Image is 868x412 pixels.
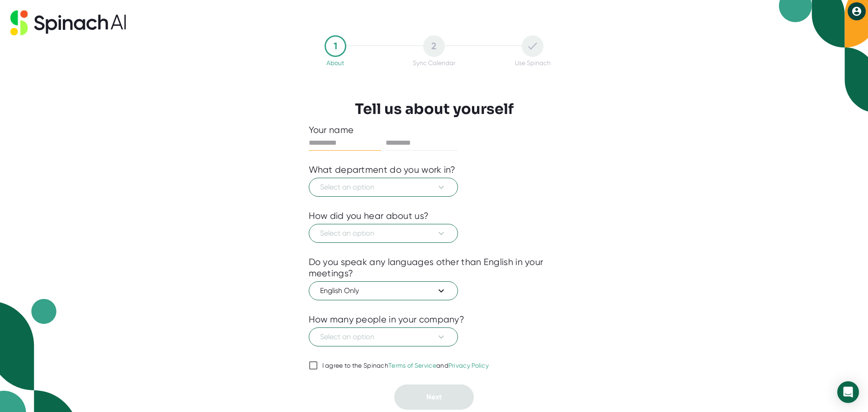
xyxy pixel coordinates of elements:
div: About [326,59,344,66]
div: Use Spinach [515,59,551,66]
button: Select an option [309,327,458,346]
span: Next [426,393,442,401]
span: Select an option [320,228,447,239]
div: Sync Calendar [413,59,455,66]
button: Select an option [309,178,458,197]
div: What department do you work in? [309,164,456,175]
button: Select an option [309,224,458,243]
h3: Tell us about yourself [355,100,514,118]
div: Open Intercom Messenger [837,381,859,403]
a: Privacy Policy [448,362,489,369]
div: Do you speak any languages other than English in your meetings? [309,256,560,279]
div: 1 [325,35,346,57]
span: English Only [320,285,447,296]
div: I agree to the Spinach and [322,362,489,370]
div: How did you hear about us? [309,210,429,222]
span: Select an option [320,331,447,342]
div: Your name [309,124,560,136]
span: Select an option [320,182,447,193]
a: Terms of Service [388,362,436,369]
button: English Only [309,281,458,300]
div: 2 [423,35,445,57]
div: How many people in your company? [309,314,465,325]
button: Next [394,384,474,410]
